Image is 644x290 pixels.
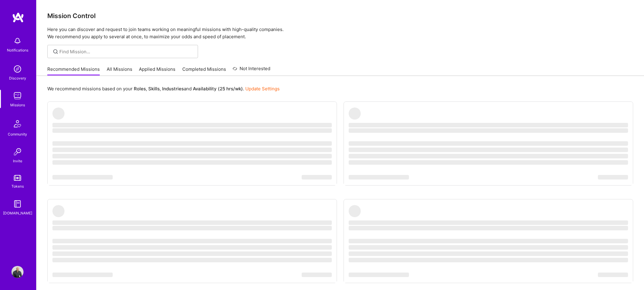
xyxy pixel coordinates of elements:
[11,266,24,278] img: User Avatar
[11,183,24,189] div: Tokens
[3,210,32,216] div: [DOMAIN_NAME]
[47,12,633,20] h3: Mission Control
[47,26,633,40] p: Here you can discover and request to join teams working on meaningful missions with high-quality ...
[11,63,24,75] img: discovery
[11,198,24,210] img: guide book
[14,175,21,181] img: tokens
[11,35,24,47] img: bell
[52,48,59,55] i: icon SearchGrey
[12,12,24,23] img: logo
[134,86,146,92] b: Roles
[10,266,25,278] a: User Avatar
[9,75,26,81] div: Discovery
[245,86,280,92] a: Update Settings
[162,86,184,92] b: Industries
[47,66,100,76] a: Recommended Missions
[233,65,270,76] a: Not Interested
[11,146,24,158] img: Invite
[10,102,25,108] div: Missions
[148,86,160,92] b: Skills
[10,117,25,131] img: Community
[59,48,193,55] input: Find Mission...
[8,131,27,137] div: Community
[11,90,24,102] img: teamwork
[47,86,280,92] p: We recommend missions based on your , , and .
[139,66,175,76] a: Applied Missions
[107,66,132,76] a: All Missions
[193,86,243,92] b: Availability (25 hrs/wk)
[7,47,28,53] div: Notifications
[182,66,226,76] a: Completed Missions
[13,158,22,164] div: Invite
